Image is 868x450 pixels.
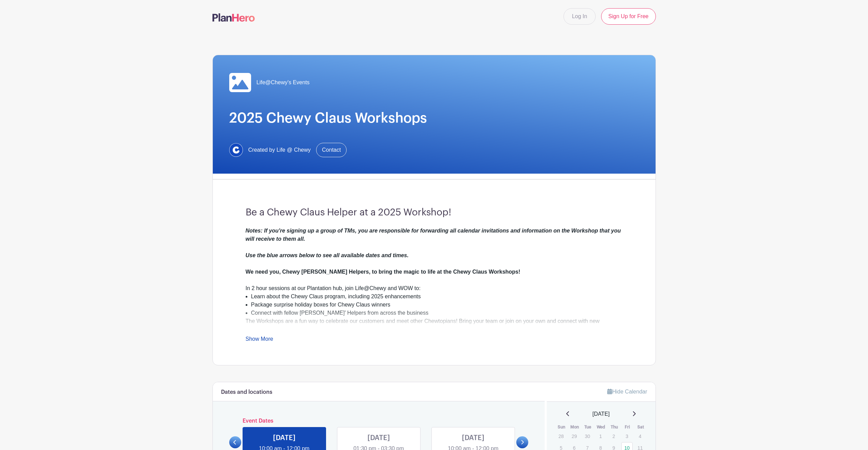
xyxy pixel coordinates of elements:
[607,389,647,395] a: Hide Calendar
[621,431,633,441] p: 3
[246,269,520,275] strong: We need you, Chewy [PERSON_NAME] Helpers, to bring the magic to life at the Chewy Claus Workshops!
[246,336,273,345] a: Show More
[246,284,623,292] div: In 2 hour sessions at our Plantation hub, join Life@Chewy and WOW to:
[555,431,567,441] p: 28
[555,424,568,430] th: Sun
[608,431,619,441] p: 2
[246,228,621,258] em: Notes: If you're signing up a group of TMs, you are responsible for forwarding all calendar invit...
[248,146,311,154] span: Created by Life @ Chewy
[568,424,582,430] th: Mon
[595,431,606,441] p: 1
[229,110,639,126] h1: 2025 Chewy Claus Workshops
[569,431,580,441] p: 29
[593,410,610,418] span: [DATE]
[257,78,310,87] span: Life@Chewy's Events
[251,309,623,317] li: Connect with fellow [PERSON_NAME]’ Helpers from across the business
[241,418,517,424] h6: Event Dates
[582,431,593,441] p: 30
[601,8,656,25] a: Sign Up for Free
[229,143,243,157] img: 1629734264472.jfif
[212,13,255,22] img: logo-507f7623f17ff9eddc593b1ce0a138ce2505c220e1c5a4e2b4648c50719b7d32.svg
[621,424,634,430] th: Fri
[246,207,623,218] h3: Be a Chewy Claus Helper at a 2025 Workshop!
[221,389,272,396] h6: Dates and locations
[251,292,623,301] li: Learn about the Chewy Claus program, including 2025 enhancements
[608,424,621,430] th: Thu
[563,8,596,25] a: Log In
[246,317,623,375] div: The Workshops are a fun way to celebrate our customers and meet other Chewtopians! Bring your tea...
[634,431,646,441] p: 4
[251,301,623,309] li: Package surprise holiday boxes for Chewy Claus winners
[581,424,595,430] th: Tue
[595,424,608,430] th: Wed
[316,143,347,157] a: Contact
[634,424,647,430] th: Sat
